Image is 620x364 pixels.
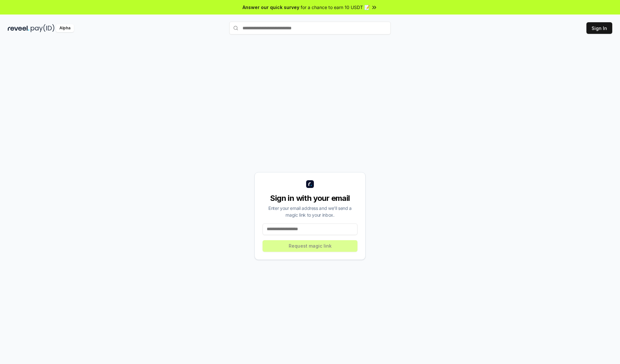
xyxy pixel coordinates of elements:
div: Enter your email address and we’ll send a magic link to your inbox. [263,205,357,218]
img: logo_small [306,180,314,188]
div: Alpha [56,24,74,32]
button: Sign In [586,22,612,34]
img: pay_id [31,24,55,32]
span: for a chance to earn 10 USDT 📝 [301,4,370,11]
span: Answer our quick survey [243,4,299,11]
div: Sign in with your email [263,193,357,203]
img: reveel_dark [8,24,29,32]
